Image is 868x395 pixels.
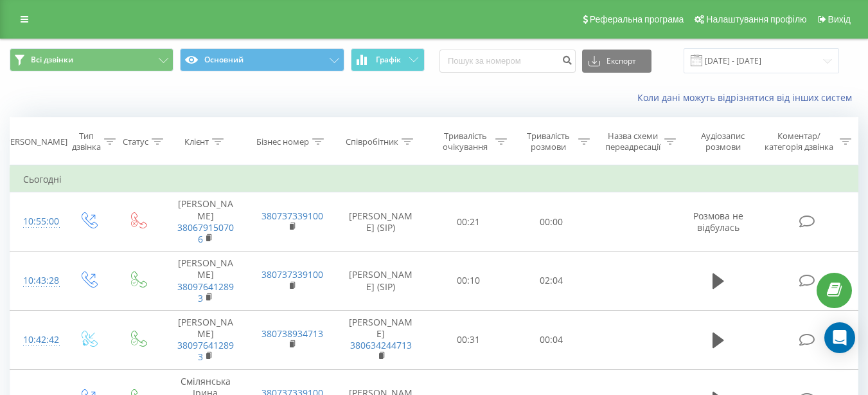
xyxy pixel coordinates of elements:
a: 380679150706 [177,221,234,245]
div: Назва схеми переадресації [605,131,661,152]
td: [PERSON_NAME] [335,310,427,369]
td: [PERSON_NAME] (SIP) [335,192,427,252]
div: Коментар/категорія дзвінка [761,131,837,152]
span: Всі дзвінки [31,55,73,65]
a: 380976412893 [177,339,234,363]
a: 380738934713 [261,327,323,340]
div: Статус [123,136,148,147]
div: Тривалість очікування [439,131,492,152]
div: Аудіозапис розмови [691,131,756,152]
td: [PERSON_NAME] [163,252,249,311]
button: Експорт [582,50,651,73]
td: 00:10 [427,252,510,311]
span: Розмова не відбулась [693,210,743,234]
div: Співробітник [346,136,398,147]
td: 00:31 [427,310,510,369]
a: Коли дані можуть відрізнятися вiд інших систем [637,91,858,104]
a: 380634244713 [350,339,412,351]
a: 380737339100 [261,268,323,280]
div: 10:42:42 [23,327,50,353]
a: 380737339100 [261,210,323,222]
div: 10:43:28 [23,268,50,293]
input: Пошук за номером [439,50,576,73]
div: Тривалість розмови [522,131,575,152]
td: 00:21 [427,192,510,252]
div: Open Intercom Messenger [824,322,855,353]
td: [PERSON_NAME] [163,192,249,252]
div: Тип дзвінка [72,131,101,152]
button: Основний [180,48,344,71]
a: 380976412893 [177,280,234,304]
td: Сьогодні [10,167,858,192]
td: [PERSON_NAME] (SIP) [335,252,427,311]
td: 02:04 [510,252,593,311]
span: Налаштування профілю [706,14,806,24]
div: 10:55:00 [23,209,50,234]
span: Реферальна програма [590,14,684,24]
div: Бізнес номер [256,136,309,147]
button: Всі дзвінки [10,48,173,71]
span: Вихід [828,14,851,24]
div: Клієнт [184,136,209,147]
button: Графік [351,48,425,71]
td: [PERSON_NAME] [163,310,249,369]
td: 00:00 [510,192,593,252]
div: [PERSON_NAME] [3,136,67,147]
span: Графік [376,55,401,64]
td: 00:04 [510,310,593,369]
